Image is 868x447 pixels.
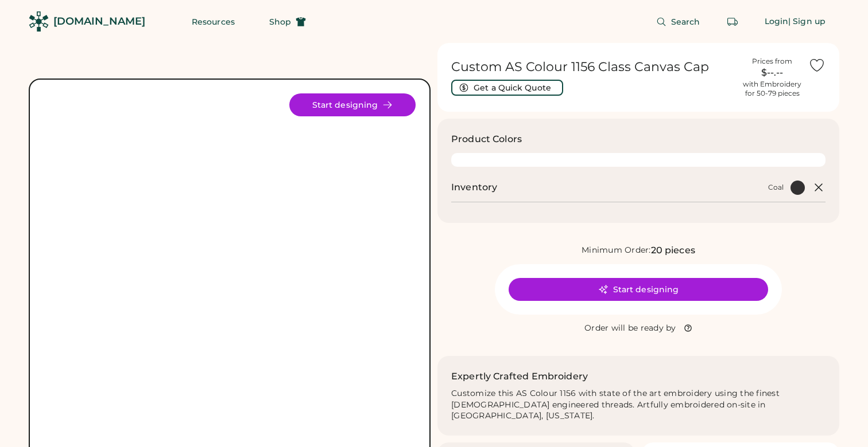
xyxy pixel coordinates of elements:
div: Coal [768,183,784,192]
div: Login [765,16,789,28]
button: Resources [178,10,249,33]
button: Retrieve an order [721,10,744,33]
div: Order will be ready by [584,323,676,334]
button: Start designing [289,93,416,116]
h2: Expertly Crafted Embroidery [451,370,588,383]
span: Shop [269,18,291,26]
div: | Sign up [788,16,826,28]
button: Search [642,10,714,33]
button: Start designing [509,278,768,301]
h1: Custom AS Colour 1156 Class Canvas Cap [451,59,736,75]
button: Shop [255,10,320,33]
h2: Inventory [451,181,497,194]
div: $--.-- [743,66,801,80]
img: Rendered Logo - Screens [29,11,49,32]
div: Minimum Order: [582,245,651,256]
div: with Embroidery for 50-79 pieces [743,80,801,98]
div: Customize this AS Colour 1156 with state of the art embroidery using the finest [DEMOGRAPHIC_DATA... [451,388,826,422]
div: 20 pieces [651,244,695,257]
button: Get a Quick Quote [451,80,563,96]
span: Search [671,18,700,26]
h3: Product Colors [451,132,522,146]
div: Prices from [752,57,792,66]
div: [DOMAIN_NAME] [53,14,145,29]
